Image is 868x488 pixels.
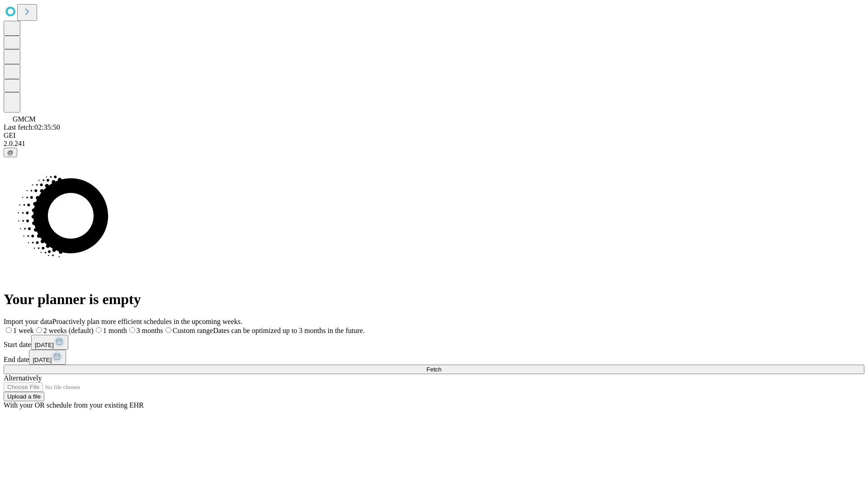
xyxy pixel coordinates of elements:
[33,357,52,363] span: [DATE]
[96,327,102,333] input: 1 month
[31,335,68,350] button: [DATE]
[52,318,242,325] span: Proactively plan more efficient schedules in the upcoming weeks.
[4,291,864,308] h1: Your planner is empty
[29,350,66,365] button: [DATE]
[4,148,17,157] button: @
[13,115,36,123] span: GMCM
[35,342,54,348] span: [DATE]
[36,327,42,333] input: 2 weeks (default)
[43,327,94,334] span: 2 weeks (default)
[4,350,864,365] div: End date
[137,327,163,334] span: 3 months
[7,149,14,156] span: @
[173,327,213,334] span: Custom range
[4,140,864,148] div: 2.0.241
[129,327,135,333] input: 3 months
[103,327,127,334] span: 1 month
[13,327,34,334] span: 1 week
[4,318,52,325] span: Import your data
[4,401,144,409] span: With your OR schedule from your existing EHR
[165,327,171,333] input: Custom rangeDates can be optimized up to 3 months in the future.
[6,327,12,333] input: 1 week
[4,335,864,350] div: Start date
[426,366,441,373] span: Fetch
[4,392,44,401] button: Upload a file
[4,131,864,140] div: GEI
[4,365,864,374] button: Fetch
[4,123,60,131] span: Last fetch: 02:35:50
[213,327,364,334] span: Dates can be optimized up to 3 months in the future.
[4,374,42,382] span: Alternatively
